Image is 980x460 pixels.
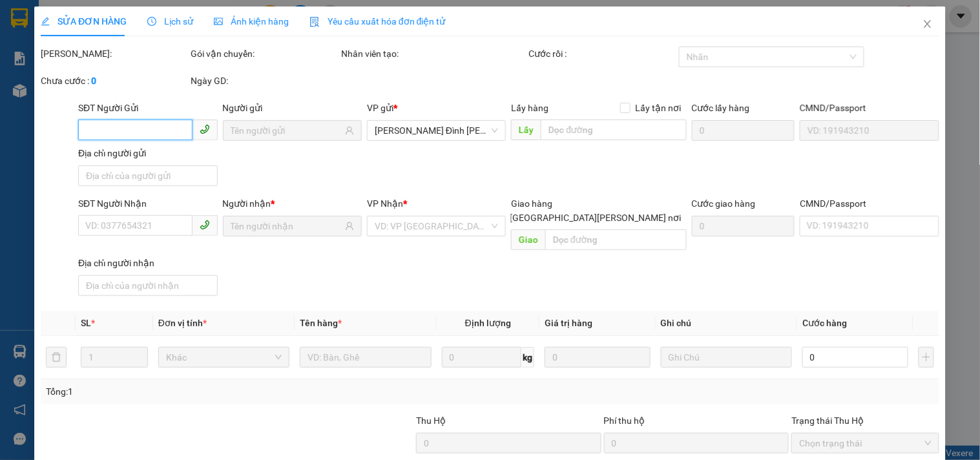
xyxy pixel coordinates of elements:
[919,347,934,368] button: plus
[923,19,933,29] span: close
[512,198,553,209] span: Giao hàng
[692,216,795,236] input: Cước giao hàng
[41,16,127,26] span: SỬA ĐƠN HÀNG
[529,47,676,61] div: Cước rồi :
[309,16,446,26] span: Yêu cầu xuất hóa đơn điện tử
[41,74,188,88] div: Chưa cước :
[692,198,756,209] label: Cước giao hàng
[91,76,96,86] b: 0
[166,348,282,367] span: Khác
[46,384,379,399] div: Tổng: 1
[791,413,939,428] div: Trạng thái Thu Hộ
[631,101,687,115] span: Lấy tận nơi
[800,120,939,141] input: VD: 191943210
[512,103,549,113] span: Lấy hàng
[223,196,362,211] div: Người nhận
[465,318,511,328] span: Định lượng
[545,347,651,368] input: 0
[41,47,188,61] div: [PERSON_NAME]:
[231,219,342,233] input: Tên người nhận
[200,220,210,230] span: phone
[231,123,342,138] input: Tên người gửi
[300,318,342,328] span: Tên hàng
[191,47,339,61] div: Gói vận chuyển:
[200,124,210,134] span: phone
[214,16,289,26] span: Ảnh kiện hàng
[512,120,541,140] span: Lấy
[345,126,354,135] span: user
[78,196,217,211] div: SĐT Người Nhận
[78,165,217,186] input: Địa chỉ của người gửi
[661,347,792,368] input: Ghi Chú
[546,229,687,250] input: Dọc đường
[512,229,546,250] span: Giao
[375,121,498,140] span: Phan Đình Phùng
[800,101,939,115] div: CMND/Passport
[300,347,431,368] input: VD: Bàn, Ghế
[158,318,207,328] span: Đơn vị tính
[521,347,534,368] span: kg
[147,17,156,26] span: clock-circle
[214,17,223,26] span: picture
[367,198,403,209] span: VP Nhận
[46,347,67,368] button: delete
[41,17,50,26] span: edit
[692,120,795,141] input: Cước lấy hàng
[345,222,354,231] span: user
[541,120,687,140] input: Dọc đường
[799,434,931,453] span: Chọn trạng thái
[416,415,446,426] span: Thu Hộ
[910,6,946,43] button: Close
[545,318,592,328] span: Giá trị hàng
[505,211,687,225] span: [GEOGRAPHIC_DATA][PERSON_NAME] nơi
[692,103,750,113] label: Cước lấy hàng
[604,413,789,433] div: Phí thu hộ
[802,318,847,328] span: Cước hàng
[78,146,217,160] div: Địa chỉ người gửi
[78,275,217,296] input: Địa chỉ của người nhận
[309,17,320,27] img: icon
[78,101,217,115] div: SĐT Người Gửi
[656,311,797,336] th: Ghi chú
[223,101,362,115] div: Người gửi
[147,16,193,26] span: Lịch sử
[191,74,339,88] div: Ngày GD:
[800,196,939,211] div: CMND/Passport
[367,101,506,115] div: VP gửi
[341,47,526,61] div: Nhân viên tạo:
[81,318,91,328] span: SL
[78,256,217,270] div: Địa chỉ người nhận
